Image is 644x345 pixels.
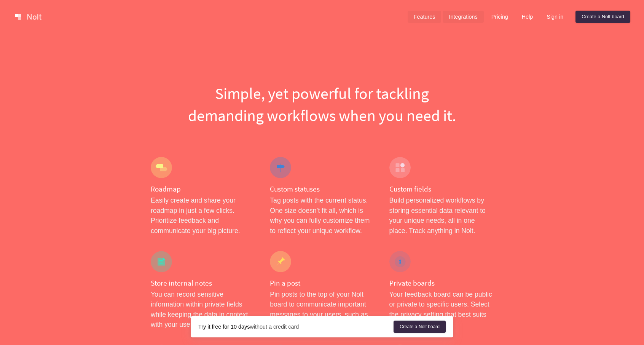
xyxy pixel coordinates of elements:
p: Tag posts with the current status. One size doesn’t fit all, which is why you can fully customize... [270,195,374,236]
p: Pin posts to the top of your Nolt board to communicate important messages to your users, such as ... [270,289,374,330]
h1: Simple, yet powerful for tackling demanding workflows when you need it. [151,82,493,126]
h4: Custom statuses [270,184,374,194]
a: Pricing [485,11,514,23]
h4: Custom fields [389,184,493,194]
p: Build personalized workflows by storing essential data relevant to your unique needs, all in one ... [389,195,493,236]
a: Features [408,11,442,23]
strong: Try it free for 10 days [198,324,250,330]
h4: Roadmap [151,184,255,194]
p: You can record sensitive information within private fields while keeping the data in context with... [151,289,255,330]
p: Your feedback board can be public or private to specific users. Select the privacy setting that b... [389,289,493,330]
div: without a credit card [198,323,394,331]
a: Create a Nolt board [394,321,446,333]
h4: Private boards [389,278,493,288]
a: Help [516,11,539,23]
a: Sign in [540,11,569,23]
iframe: Chatra live chat [513,268,640,341]
a: Create a Nolt board [575,11,630,23]
p: Easily create and share your roadmap in just a few clicks. Prioritize feedback and communicate yo... [151,195,255,236]
h4: Pin a post [270,278,374,288]
h4: Store internal notes [151,278,255,288]
a: Integrations [443,11,483,23]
